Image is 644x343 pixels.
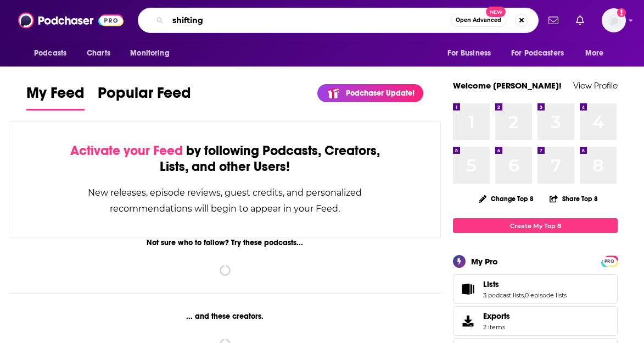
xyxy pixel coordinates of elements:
a: PRO [603,257,616,265]
span: New [486,7,506,17]
button: open menu [504,43,580,64]
span: Charts [87,46,110,61]
div: ... and these creators. [9,312,441,321]
div: My Pro [471,256,498,267]
span: Podcasts [34,46,66,61]
button: open menu [26,43,81,64]
span: Lists [483,279,499,289]
a: Show notifications dropdown [572,11,589,30]
a: My Feed [26,84,85,110]
span: More [585,46,604,61]
a: Exports [453,306,618,336]
svg: Add a profile image [617,8,626,17]
span: For Podcasters [511,46,564,61]
p: Podchaser Update! [346,88,415,98]
span: Exports [483,311,510,321]
a: Charts [80,43,117,64]
span: PRO [603,257,616,265]
span: Activate your Feed [70,142,183,159]
button: open menu [440,43,505,64]
a: Lists [457,281,479,297]
div: New releases, episode reviews, guest credits, and personalized recommendations will begin to appe... [64,185,385,217]
input: Search podcasts, credits, & more... [168,12,451,29]
button: Change Top 8 [472,192,540,206]
span: For Business [447,46,491,61]
img: Podchaser - Follow, Share and Rate Podcasts [18,10,124,31]
div: by following Podcasts, Creators, Lists, and other Users! [64,143,385,175]
a: Create My Top 8 [453,218,618,233]
button: open menu [578,43,618,64]
a: 3 podcast lists [483,291,524,299]
span: Lists [453,274,618,304]
button: Open AdvancedNew [451,14,506,27]
img: User Profile [602,8,626,32]
span: Monitoring [130,46,169,61]
span: 2 items [483,323,510,331]
a: Welcome [PERSON_NAME]! [453,80,562,91]
div: Not sure who to follow? Try these podcasts... [9,238,441,247]
div: Search podcasts, credits, & more... [138,8,539,33]
span: Logged in as jessicalaino [602,8,626,32]
button: open menu [122,43,183,64]
span: Open Advanced [456,18,501,23]
button: Show profile menu [602,8,626,32]
a: Show notifications dropdown [544,11,563,30]
span: My Feed [26,84,85,109]
span: Popular Feed [98,84,191,109]
a: 0 episode lists [525,291,567,299]
button: Share Top 8 [549,188,598,209]
a: Popular Feed [98,84,191,110]
span: Exports [457,313,479,329]
a: Lists [483,279,567,289]
a: View Profile [573,80,618,91]
span: , [524,291,525,299]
